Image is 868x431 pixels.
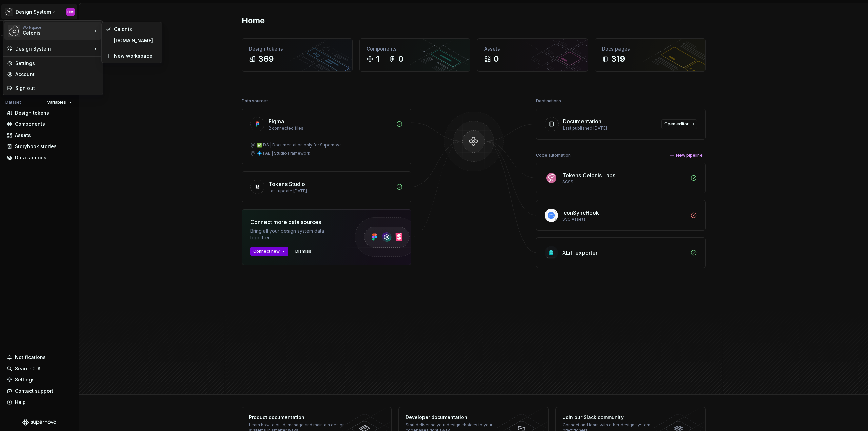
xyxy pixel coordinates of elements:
[23,30,80,36] div: Celonis
[15,45,92,52] div: Design System
[8,25,20,37] img: f5634f2a-3c0d-4c0b-9dc3-3862a3e014c7.png
[114,37,158,44] div: [DOMAIN_NAME]
[15,85,99,92] div: Sign out
[114,53,158,59] div: New workspace
[15,71,99,78] div: Account
[114,26,158,33] div: Celonis
[15,60,99,67] div: Settings
[23,25,92,30] div: Workspace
